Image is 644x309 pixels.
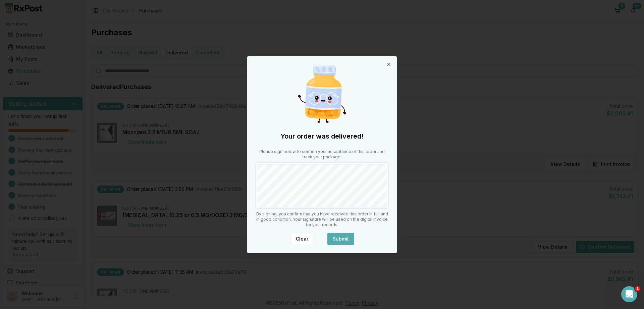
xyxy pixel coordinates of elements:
button: Submit [327,233,354,245]
h2: Your order was delivered! [255,132,389,141]
img: Happy Pill Bottle [290,62,354,126]
p: By signing, you confirm that you have received this order in full and in good condition. Your sig... [255,211,389,227]
p: Please sign below to confirm your acceptance of this order and track your package. [255,149,389,160]
span: 1 [635,286,640,292]
button: Clear [290,233,314,245]
iframe: Intercom live chat [621,286,637,302]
